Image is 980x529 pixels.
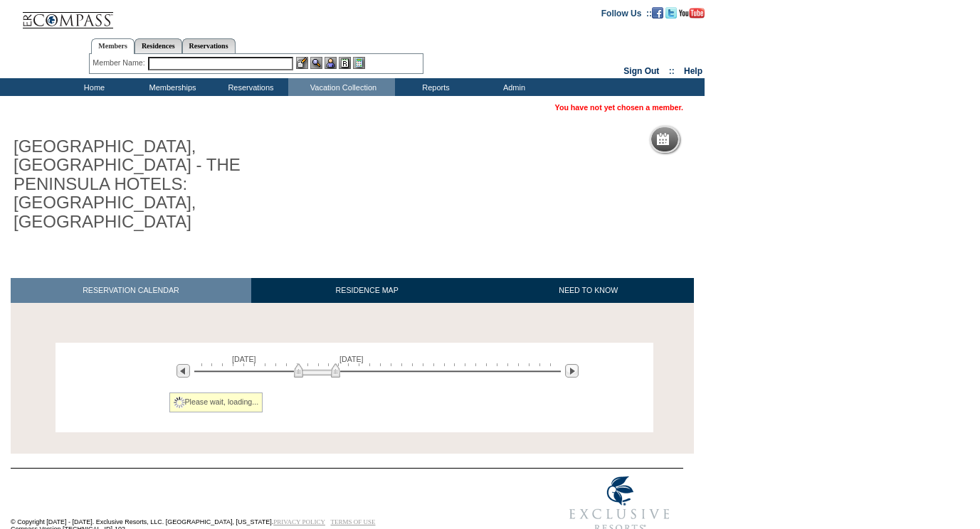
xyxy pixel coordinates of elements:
a: Help [684,66,702,76]
a: Residences [135,38,182,53]
td: Admin [473,78,552,96]
a: TERMS OF USE [331,518,376,525]
span: [DATE] [232,355,256,363]
img: Reservations [339,57,351,69]
a: Follow us on Twitter [665,8,677,16]
a: RESERVATION CALENDAR [11,278,251,303]
a: Reservations [182,38,236,53]
td: Memberships [132,78,210,96]
td: Home [53,78,132,96]
div: Member Name: [93,57,147,69]
img: Next [565,364,579,378]
span: You have not yet chosen a member. [555,103,683,112]
td: Follow Us :: [601,7,652,18]
img: Previous [176,364,190,378]
h1: [GEOGRAPHIC_DATA], [GEOGRAPHIC_DATA] - THE PENINSULA HOTELS: [GEOGRAPHIC_DATA], [GEOGRAPHIC_DATA] [11,134,330,234]
a: RESIDENCE MAP [251,278,483,303]
img: b_edit.gif [296,57,308,69]
img: View [310,57,322,69]
span: [DATE] [339,355,364,363]
img: Subscribe to our YouTube Channel [679,8,705,18]
a: Subscribe to our YouTube Channel [679,8,705,16]
a: Sign Out [623,66,659,76]
img: Follow us on Twitter [665,7,677,18]
a: NEED TO KNOW [483,278,694,303]
img: spinner2.gif [174,397,185,408]
a: PRIVACY POLICY [273,518,325,525]
img: Impersonate [325,57,337,69]
span: :: [669,66,675,76]
a: Become our fan on Facebook [652,8,663,16]
a: Members [91,38,135,54]
img: Become our fan on Facebook [652,7,663,18]
img: b_calculator.gif [353,57,365,69]
td: Reservations [210,78,288,96]
td: Reports [395,78,473,96]
td: Vacation Collection [288,78,395,96]
h5: Reservation Calendar [675,135,784,144]
div: Please wait, loading... [169,392,263,412]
